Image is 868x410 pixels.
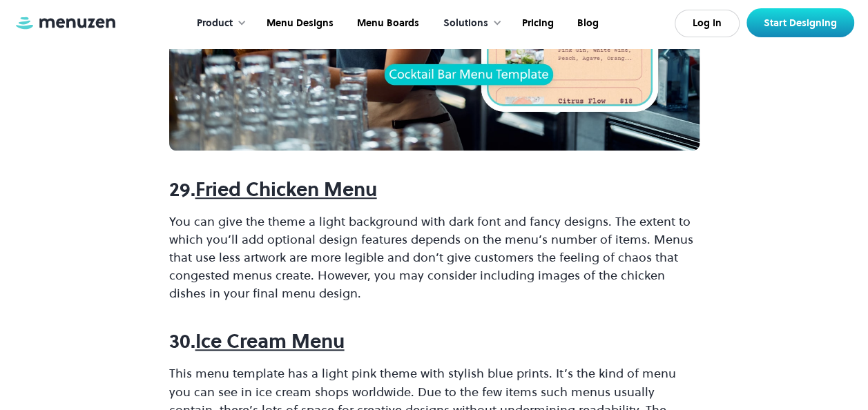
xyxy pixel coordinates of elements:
[509,2,564,45] a: Pricing
[443,16,488,31] div: Solutions
[169,176,195,202] strong: 29.
[675,10,740,37] a: Log In
[253,2,344,45] a: Menu Designs
[169,213,700,302] p: You can give the theme a light background with dark font and fancy designs. The extent to which y...
[195,176,377,202] a: Fried Chicken Menu
[195,328,345,354] a: Ice Cream Menu
[169,328,195,354] strong: 30.
[197,16,233,31] div: Product
[430,2,509,45] div: Solutions
[564,2,609,45] a: Blog
[183,2,253,45] div: Product
[746,8,854,37] a: Start Designing
[344,2,430,45] a: Menu Boards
